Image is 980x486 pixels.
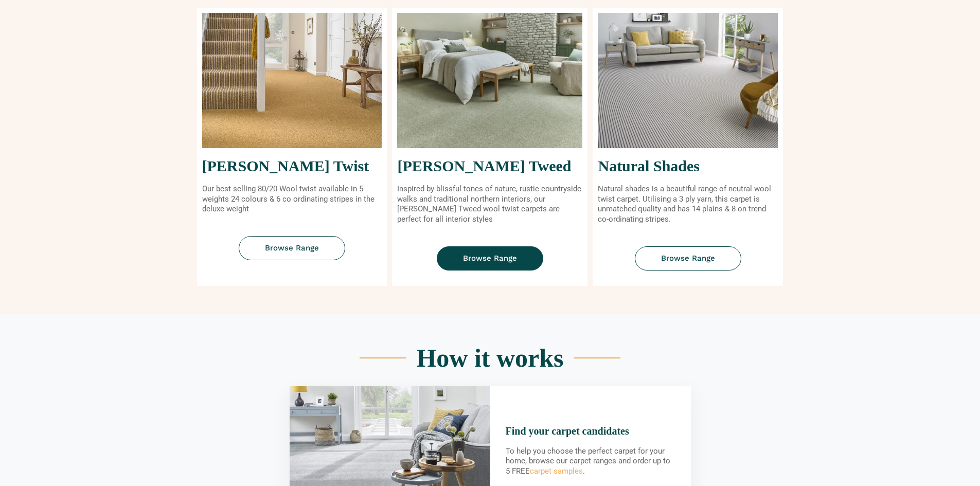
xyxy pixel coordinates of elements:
[202,184,382,214] p: Our best selling 80/20 Wool twist available in 5 weights 24 colours & 6 co ordinating stripes in ...
[661,255,715,262] span: Browse Range
[598,158,778,174] h2: Natural Shades
[265,244,319,252] span: Browse Range
[463,255,517,262] span: Browse Range
[506,446,670,476] span: To help you choose the perfect carpet for your home, browse our carpet ranges and order up to 5 FREE
[202,158,382,174] h2: [PERSON_NAME] Twist
[530,466,583,476] a: carpet samples
[598,184,778,224] p: Natural shades is a beautiful range of neutral wool twist carpet. Utilising a 3 ply yarn, this ca...
[239,236,345,260] a: Browse Range
[397,184,582,224] p: Inspired by blissful tones of nature, rustic countryside walks and traditional northern interiors...
[397,158,582,174] h2: [PERSON_NAME] Tweed
[506,426,675,436] h3: Find your carpet candidates
[506,446,675,477] div: .
[635,246,741,271] a: Browse Range
[416,345,563,371] h2: How it works
[437,246,543,271] a: Browse Range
